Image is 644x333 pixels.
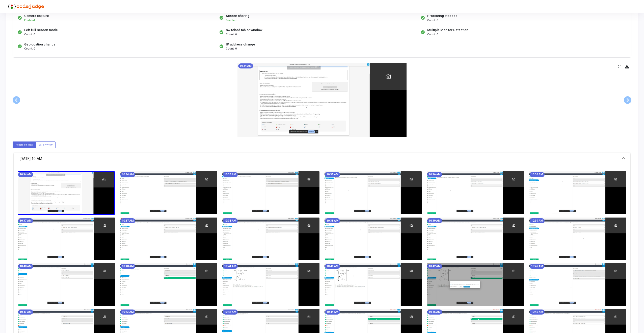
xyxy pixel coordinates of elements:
mat-chip: 10:38 AM [223,218,238,223]
img: screenshot-1756703480009.jpeg [222,263,319,306]
img: screenshot-1756703329991.jpeg [325,218,422,260]
img: screenshot-1756703419991.jpeg [18,263,115,306]
img: screenshot-1756703359990.jpeg [427,218,524,260]
span: Count: 0 [24,33,35,37]
div: IP address change [226,42,255,47]
img: screenshot-1756703059921.jpeg [18,171,115,215]
span: Count: 0 [226,33,237,37]
span: Count: 0 [226,47,237,51]
label: Gallery View [36,141,56,148]
mat-chip: 10:36 AM [427,172,442,177]
mat-chip: 10:34 AM [238,63,253,68]
mat-chip: 10:35 AM [223,172,238,177]
div: Switched tab or window [226,28,262,33]
div: Multiple Monitor Detection [427,28,468,33]
div: Camera capture [24,13,49,18]
span: Count: 0 [427,18,438,23]
span: Count: 0 [24,47,35,51]
img: logo [6,1,44,11]
mat-chip: 10:41 AM [325,264,340,269]
mat-chip: 10:38 AM [325,218,340,223]
img: screenshot-1756703089965.jpeg [120,171,217,214]
mat-chip: 10:39 AM [427,218,442,223]
mat-chip: 10:40 AM [18,264,33,269]
img: screenshot-1756703299975.jpeg [222,218,319,260]
mat-chip: 10:44 AM [325,310,340,315]
div: Geolocation change [24,42,56,47]
mat-chip: 10:37 AM [18,218,33,223]
mat-chip: 10:42 AM [427,264,442,269]
img: screenshot-1756703119976.jpeg [222,171,319,214]
img: screenshot-1756703240001.jpeg [18,218,115,260]
div: Screen sharing [226,13,250,18]
img: screenshot-1756703209983.jpeg [529,171,626,214]
mat-chip: 10:45 AM [427,310,442,315]
div: Left full-screen mode [24,28,58,33]
img: screenshot-1756703450006.jpeg [120,263,217,306]
div: Proctoring stopped [427,13,458,18]
img: screenshot-1756703269988.jpeg [120,218,217,260]
mat-chip: 10:39 AM [530,218,545,223]
img: screenshot-1756703539998.jpeg [427,263,524,306]
span: Enabled [226,19,236,22]
mat-expansion-panel-header: [DATE] 10 AM [14,153,630,165]
mat-chip: 10:43 AM [120,310,135,315]
mat-chip: 10:35 AM [325,172,340,177]
mat-chip: 10:42 AM [530,264,545,269]
mat-chip: 10:34 AM [18,172,33,177]
mat-chip: 10:41 AM [223,264,238,269]
mat-chip: 10:40 AM [120,264,135,269]
mat-chip: 10:37 AM [120,218,135,223]
img: screenshot-1756703149984.jpeg [325,171,422,214]
img: screenshot-1756703059921.jpeg [237,63,407,137]
span: Count: 0 [427,33,438,37]
mat-chip: 10:44 AM [223,310,238,315]
img: screenshot-1756703179987.jpeg [427,171,524,214]
mat-chip: 10:36 AM [530,172,545,177]
mat-panel-title: [DATE] 10 AM [20,156,618,162]
mat-chip: 10:43 AM [18,310,33,315]
img: screenshot-1756703389991.jpeg [529,218,626,260]
span: Enabled [24,19,35,22]
img: screenshot-1756703570011.jpeg [529,263,626,306]
mat-chip: 10:45 AM [530,310,545,315]
label: Accordion View [13,141,36,148]
img: screenshot-1756703510010.jpeg [325,263,422,306]
mat-chip: 10:34 AM [120,172,135,177]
